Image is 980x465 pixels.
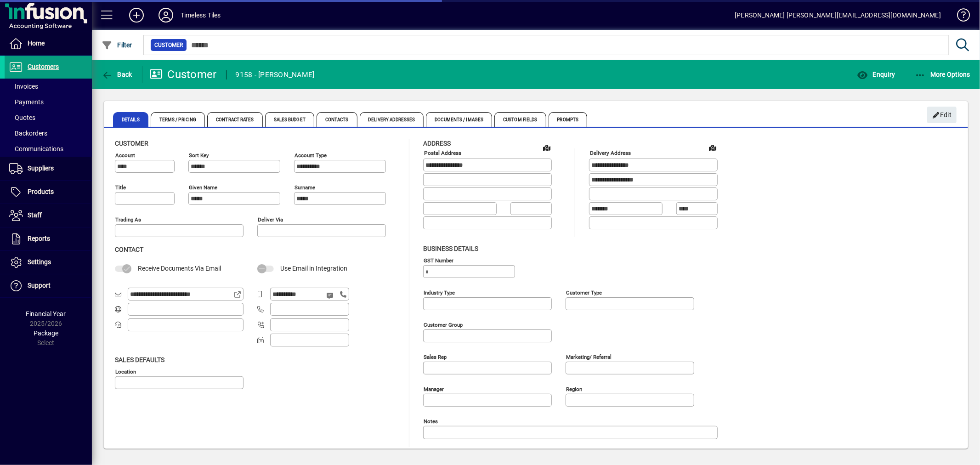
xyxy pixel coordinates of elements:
span: Documents / Images [426,112,492,127]
span: Communications [9,145,63,153]
span: Enquiry [857,71,895,78]
span: Products [28,188,54,195]
a: Invoices [5,79,92,94]
span: Sales defaults [115,356,164,363]
mat-label: Marketing/ Referral [566,353,612,360]
span: Edit [932,108,952,123]
span: Address [423,140,451,147]
button: Back [99,66,135,83]
span: Backorders [9,130,47,137]
span: Delivery Addresses [360,112,424,127]
span: Back [102,71,132,78]
span: Contract Rates [207,112,262,127]
div: Timeless Tiles [181,8,221,23]
a: Suppliers [5,157,92,180]
span: Quotes [9,114,35,121]
mat-label: Notes [424,418,438,424]
button: More Options [912,66,973,83]
mat-label: Region [566,386,582,392]
span: Contact [115,246,143,253]
span: Staff [28,211,42,219]
a: Quotes [5,110,92,125]
mat-label: Sales rep [424,353,447,360]
mat-label: Deliver via [258,216,283,223]
mat-label: Location [115,368,136,374]
mat-label: Industry type [424,289,455,295]
span: Home [28,40,45,47]
a: Backorders [5,125,92,141]
a: Communications [5,141,92,157]
mat-label: Account [115,152,135,159]
button: Send SMS [320,284,342,306]
span: Receive Documents Via Email [138,265,221,272]
span: Contacts [317,112,357,127]
span: Details [113,112,148,127]
div: 9158 - [PERSON_NAME] [236,68,315,82]
mat-label: Customer type [566,289,602,295]
a: Settings [5,251,92,274]
a: Home [5,32,92,55]
mat-label: Sort key [189,152,209,159]
mat-label: Surname [295,184,315,191]
span: Terms / Pricing [151,112,205,127]
span: Business details [423,245,478,252]
a: View on map [705,140,720,155]
span: Payments [9,98,44,106]
a: Knowledge Base [950,2,969,32]
span: Customer [115,140,148,147]
span: Invoices [9,83,38,90]
span: More Options [915,71,971,78]
button: Profile [151,7,181,23]
span: Filter [102,41,132,49]
span: Prompts [549,112,588,127]
mat-label: Account Type [295,152,327,159]
span: Customer [154,40,183,50]
span: Custom Fields [494,112,546,127]
button: Enquiry [855,66,897,83]
button: Add [122,7,151,23]
mat-label: GST Number [424,257,453,263]
span: Package [34,329,58,337]
a: Reports [5,227,92,250]
a: Products [5,181,92,204]
span: Reports [28,235,50,242]
mat-label: Customer group [424,321,463,328]
mat-label: Trading as [115,216,141,223]
span: Support [28,282,51,289]
app-page-header-button: Back [92,66,142,83]
span: Financial Year [26,310,66,318]
span: Settings [28,258,51,266]
a: Staff [5,204,92,227]
mat-label: Given name [189,184,217,191]
mat-label: Title [115,184,126,191]
mat-label: Manager [424,386,444,392]
div: Customer [149,67,217,82]
span: Customers [28,63,59,70]
a: View on map [539,140,554,155]
span: Use Email in Integration [280,265,347,272]
a: Payments [5,94,92,110]
span: Sales Budget [265,112,314,127]
span: Suppliers [28,164,54,172]
button: Edit [927,107,957,123]
button: Filter [99,37,135,53]
div: [PERSON_NAME] [PERSON_NAME][EMAIL_ADDRESS][DOMAIN_NAME] [735,8,941,23]
a: Support [5,274,92,297]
